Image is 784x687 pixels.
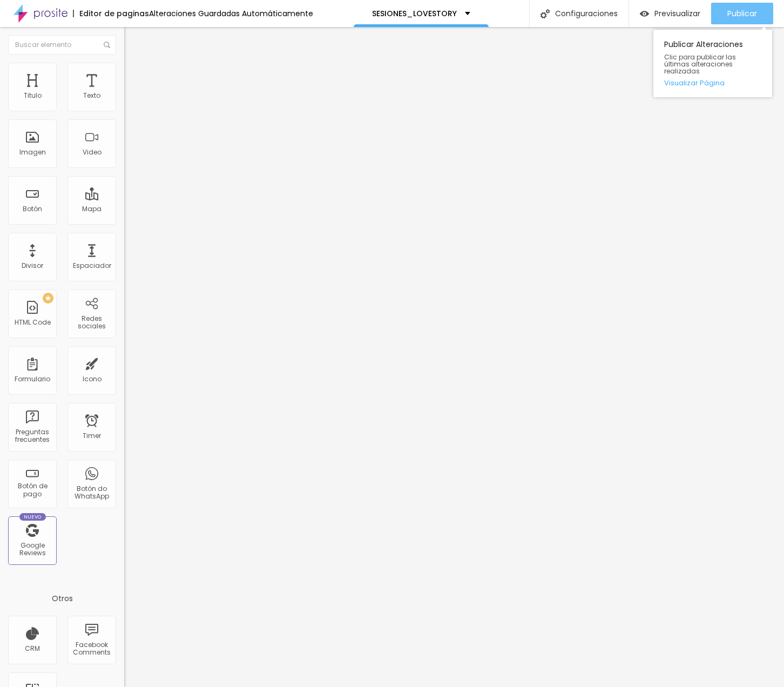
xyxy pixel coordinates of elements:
img: Icone [540,9,550,18]
div: Nuevo [19,513,46,521]
div: Timer [83,432,101,440]
div: Imagen [19,149,46,156]
div: Botón [23,205,42,213]
div: Divisor [22,262,43,270]
div: Mapa [82,205,102,213]
div: Editor de paginas [73,10,149,17]
span: Previsualizar [654,9,700,18]
div: Formulario [15,375,50,383]
div: Texto [83,92,100,99]
span: Clic para publicar las últimas alteraciones realizadas [664,53,761,75]
div: Publicar Alteraciones [653,30,772,97]
a: Visualizar Página [664,79,761,86]
img: view-1.svg [640,9,649,18]
div: Google Reviews [11,542,53,557]
div: Preguntas frecuentes [11,428,53,444]
button: Publicar [711,3,773,24]
div: Video [83,149,102,156]
div: Botón do WhatsApp [70,485,113,501]
div: HTML Code [15,319,51,326]
input: Buscar elemento [8,35,116,55]
div: Titulo [24,92,42,99]
div: Botón de pago [11,482,53,498]
div: Icono [83,375,102,383]
p: SESIONES_LOVESTORY [372,10,457,17]
button: Previsualizar [629,3,711,24]
span: Publicar [727,9,757,18]
div: CRM [25,645,40,652]
div: Alteraciones Guardadas Automáticamente [149,10,313,17]
div: Espaciador [73,262,111,270]
img: Icone [104,42,110,48]
div: Facebook Comments [70,641,113,657]
div: Redes sociales [70,315,113,331]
